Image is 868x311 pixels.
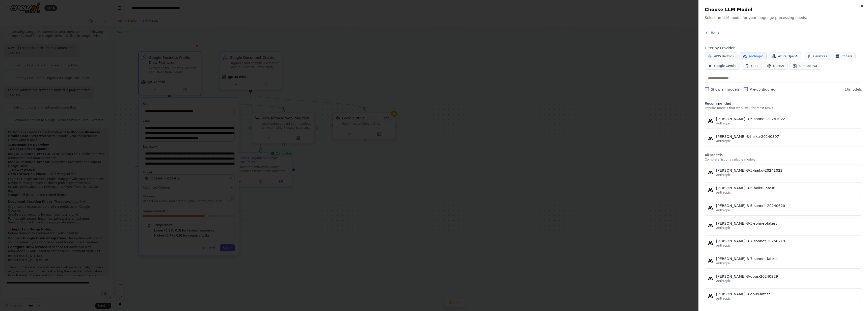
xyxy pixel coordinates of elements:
[716,256,859,261] div: [PERSON_NAME]-3-7-sonnet-latest
[716,203,859,208] div: [PERSON_NAME]-3-5-sonnet-20240620
[705,106,862,110] p: Popular models that work well for most tasks
[716,186,859,191] div: [PERSON_NAME]-3-5-haiku-latest
[716,239,859,244] div: [PERSON_NAME]-3-7-sonnet-20250219
[790,62,820,70] button: SambaNova
[716,297,731,301] span: Anthropic
[705,87,740,92] label: Show all models
[749,54,764,58] span: Anthropic
[813,54,827,58] span: Cerebras
[705,53,738,60] button: AWS Bedrock
[845,87,862,92] span: 16 models
[705,235,862,251] button: [PERSON_NAME]-3-7-sonnet-20250219Anthropic
[742,62,762,70] button: Groq
[740,53,767,60] button: Anthropic
[716,173,731,177] span: Anthropic
[705,6,862,13] h2: Choose LLM Model
[705,15,862,20] p: Select an LLM model for your language processing needs.
[705,113,862,129] button: [PERSON_NAME]-3-5-sonnet-20241022Anthropic
[705,200,862,216] button: [PERSON_NAME]-3-5-sonnet-20240620Anthropic
[804,53,830,60] button: Cerebras
[764,62,788,70] button: OpenAI
[716,116,859,121] div: [PERSON_NAME]-3-5-sonnet-20241022
[705,165,862,180] button: [PERSON_NAME]-3-5-haiku-20241022Anthropic
[716,261,731,265] span: Anthropic
[832,53,856,60] button: Cohere
[705,288,862,304] button: [PERSON_NAME]-3-opus-latestAnthropic
[714,64,737,68] span: Google Gemini
[705,158,862,162] p: Complete list of available models
[842,54,852,58] span: Cohere
[705,30,719,35] button: Back
[711,30,719,35] span: Back
[778,54,799,58] span: Azure OpenAI
[716,121,731,125] span: Anthropic
[716,139,731,143] span: Anthropic
[705,101,862,106] h3: Recommended
[716,134,859,139] div: [PERSON_NAME]-3-haiku-20240307
[769,53,802,60] button: Azure OpenAI
[773,64,784,68] span: OpenAI
[705,218,862,233] button: [PERSON_NAME]-3-5-sonnet-latestAnthropic
[705,45,862,50] h4: Filter by Provider
[705,62,740,70] button: Google Gemini
[716,168,859,173] div: [PERSON_NAME]-3-5-haiku-20241022
[705,271,862,286] button: [PERSON_NAME]-3-opus-20240229Anthropic
[716,279,731,283] span: Anthropic
[705,131,862,146] button: [PERSON_NAME]-3-haiku-20240307Anthropic
[716,292,859,297] div: [PERSON_NAME]-3-opus-latest
[716,208,731,212] span: Anthropic
[744,87,748,91] input: Pre-configured
[751,64,758,68] span: Groq
[744,87,775,92] label: Pre-configured
[714,54,734,58] span: AWS Bedrock
[705,182,862,198] button: [PERSON_NAME]-3-5-haiku-latestAnthropic
[799,64,817,68] span: SambaNova
[705,87,709,91] input: Show all models
[716,191,731,195] span: Anthropic
[716,274,859,279] div: [PERSON_NAME]-3-opus-20240229
[705,152,862,158] h3: All Models
[716,226,731,230] span: Anthropic
[716,221,859,226] div: [PERSON_NAME]-3-5-sonnet-latest
[705,253,862,269] button: [PERSON_NAME]-3-7-sonnet-latestAnthropic
[716,244,731,248] span: Anthropic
